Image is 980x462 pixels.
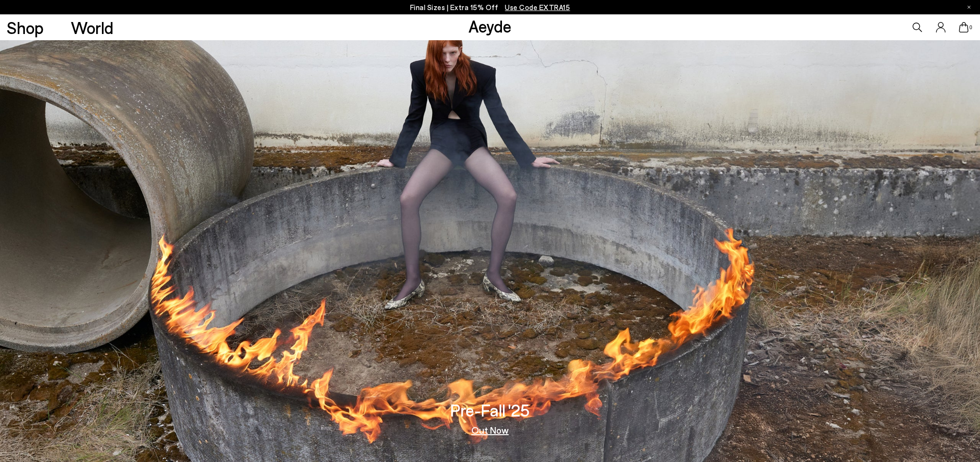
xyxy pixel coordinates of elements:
[468,16,512,36] a: Aeyde
[471,425,509,435] a: Out Now
[450,402,530,418] h3: Pre-Fall '25
[505,3,570,11] span: Navigate to /collections/ss25-final-sizes
[969,25,973,30] span: 0
[71,19,113,36] a: World
[7,19,44,36] a: Shop
[410,1,570,13] p: Final Sizes | Extra 15% Off
[959,22,969,33] a: 0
